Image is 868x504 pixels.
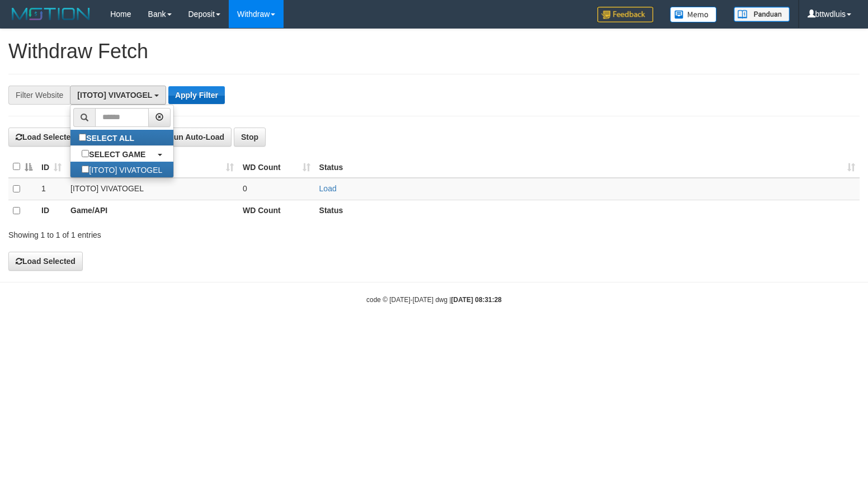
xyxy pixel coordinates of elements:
img: MOTION_logo.png [8,6,93,22]
th: Status [315,200,860,222]
b: SELECT GAME [89,150,145,159]
th: Status: activate to sort column ascending [315,156,860,178]
td: [ITOTO] VIVATOGEL [66,178,238,200]
input: SELECT ALL [79,134,86,141]
a: Load [319,184,337,193]
a: SELECT GAME [70,146,173,162]
th: ID: activate to sort column ascending [37,156,66,178]
button: [ITOTO] VIVATOGEL [70,86,166,105]
button: Stop [234,128,266,147]
input: SELECT GAME [82,150,89,157]
td: 1 [37,178,66,200]
th: WD Count: activate to sort column ascending [238,156,315,178]
th: Game/API: activate to sort column ascending [66,156,238,178]
img: panduan.png [734,7,790,22]
th: ID [37,200,66,222]
th: WD Count [238,200,315,222]
button: Load Selected [8,252,83,271]
th: Game/API [66,200,238,222]
small: code © [DATE]-[DATE] dwg | [366,296,502,304]
label: SELECT ALL [70,130,145,145]
div: Filter Website [8,86,70,105]
span: 0 [243,184,247,193]
button: Apply Filter [168,86,225,104]
strong: [DATE] 08:31:28 [451,296,502,304]
button: Run Auto-Load [154,128,232,147]
div: Showing 1 to 1 of 1 entries [8,225,353,241]
h1: Withdraw Fetch [8,40,860,63]
label: [ITOTO] VIVATOGEL [70,162,173,177]
img: Feedback.jpg [597,7,653,22]
span: [ITOTO] VIVATOGEL [77,91,152,100]
img: Button%20Memo.svg [670,7,717,22]
button: Load Selected [8,128,83,147]
input: [ITOTO] VIVATOGEL [82,166,89,173]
